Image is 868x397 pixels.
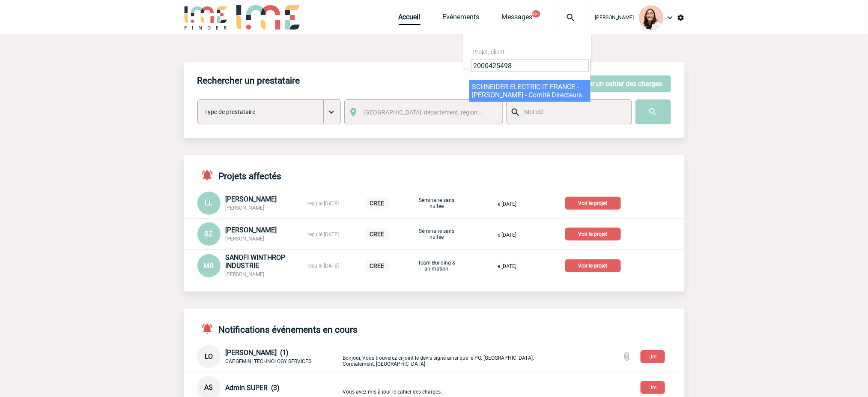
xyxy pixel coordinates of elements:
[364,109,483,116] span: [GEOGRAPHIC_DATA], département, région...
[595,15,634,21] span: [PERSON_NAME]
[226,349,289,357] span: [PERSON_NAME] (1)
[308,232,339,238] span: reçu le [DATE]
[502,13,533,25] a: Messages
[205,199,213,207] span: LL
[522,106,624,117] input: Mot clé
[366,229,389,240] p: CREE
[226,358,312,364] span: CAPGEMINI TECHNOLOGY SERVICES
[226,384,280,392] span: Admin SUPER (3)
[496,232,516,238] span: le [DATE]
[226,226,277,234] span: [PERSON_NAME]
[641,381,665,394] button: Lire
[641,350,665,363] button: Lire
[197,345,341,368] div: Conversation privée : Client - Agence
[639,6,663,30] img: 129834-0.png
[197,383,544,391] a: AS Admin SUPER (3) Vous avez mis à jour le cahier des charges.
[634,383,672,391] a: Lire
[197,75,300,86] h4: Rechercher un prestataire
[565,228,621,241] p: Voir le projet
[205,352,213,361] span: LO
[226,253,286,270] span: SANOFI WINTHROP INDUSTRIE
[565,259,621,272] p: Voir le projet
[565,197,621,210] p: Voir le projet
[399,13,421,25] a: Accueil
[226,205,265,211] span: [PERSON_NAME]
[443,13,480,25] a: Evénements
[184,5,228,30] img: IME-Finder
[565,229,624,238] a: Voir le projet
[197,322,358,335] h4: Notifications événements en cours
[496,263,516,269] span: le [DATE]
[635,99,671,124] input: Submit
[308,201,339,207] span: reçu le [DATE]
[201,322,219,335] img: notifications-active-24-px-r.png
[532,10,540,18] button: 99+
[469,80,591,102] li: SCHNEIDER ELECTRIC IT FRANCE - [PERSON_NAME] - Comité Directeurs
[308,263,339,269] span: reçu le [DATE]
[197,169,282,181] h4: Projets affectés
[226,271,265,277] span: [PERSON_NAME]
[197,352,544,360] a: LO [PERSON_NAME] (1) CAPGEMINI TECHNOLOGY SERVICES Bonjour, Vous trouverez ci-joint le devis sign...
[565,261,624,269] a: Voir le projet
[496,201,516,207] span: le [DATE]
[343,347,544,367] p: Bonjour, Vous trouverez ci-joint le devis signé ainsi que le PO. [GEOGRAPHIC_DATA]. Cordialement,...
[205,230,213,238] span: SZ
[366,260,389,271] p: CREE
[205,383,213,391] span: AS
[473,48,505,55] span: Projet, client
[366,198,389,209] p: CREE
[204,262,214,270] span: MB
[343,381,544,395] p: Vous avez mis à jour le cahier des charges.
[415,260,458,272] p: Team Building & animation
[415,228,458,240] p: Séminaire sans nuitée
[415,197,458,209] p: Séminaire sans nuitée
[634,352,672,360] a: Lire
[565,198,624,207] a: Voir le projet
[226,236,265,242] span: [PERSON_NAME]
[226,195,277,203] span: [PERSON_NAME]
[201,169,219,181] img: notifications-active-24-px-r.png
